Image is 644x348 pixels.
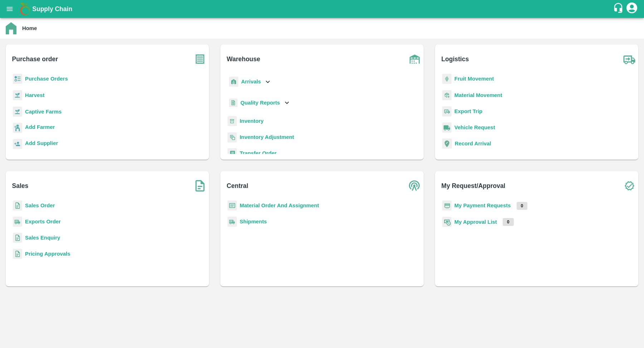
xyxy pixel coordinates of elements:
[13,90,22,101] img: harvest
[455,141,491,146] a: Record Arrival
[191,50,209,68] img: purchase
[442,217,452,227] img: approval
[13,233,22,243] img: sales
[25,123,55,133] a: Add Farmer
[13,200,22,211] img: sales
[1,1,18,17] button: open drawer
[620,177,638,195] img: check
[25,109,62,115] a: Captive Farms
[25,235,60,241] a: Sales Enquiry
[32,4,613,14] a: Supply Chain
[32,5,72,13] b: Supply Chain
[13,249,22,259] img: sales
[191,177,209,195] img: soSales
[25,76,68,82] a: Purchase Orders
[406,177,424,195] img: central
[240,219,267,224] a: Shipments
[454,76,494,82] a: Fruit Movement
[25,251,70,257] a: Pricing Approvals
[227,181,248,191] b: Central
[12,54,58,64] b: Purchase order
[454,108,482,114] a: Export Trip
[228,116,237,126] img: whInventory
[227,54,260,64] b: Warehouse
[241,79,261,84] b: Arrivals
[228,148,237,159] img: whTransfer
[240,118,264,124] a: Inventory
[442,74,452,84] img: fruit
[13,139,22,149] img: supplier
[442,90,452,101] img: material
[12,181,29,191] b: Sales
[454,219,497,225] a: My Approval List
[228,217,237,227] img: shipments
[442,122,452,133] img: vehicle
[13,106,22,117] img: harvest
[503,218,514,226] p: 0
[442,200,452,211] img: payment
[25,219,61,224] a: Exports Order
[240,134,294,140] a: Inventory Adjustment
[517,202,528,210] p: 0
[25,124,55,130] b: Add Farmer
[442,106,452,117] img: delivery
[13,217,22,227] img: shipments
[18,2,32,16] img: logo
[406,50,424,68] img: warehouse
[22,25,37,31] b: Home
[442,139,452,149] img: recordArrival
[228,96,291,110] div: Quality Reports
[25,92,44,98] a: Harvest
[228,200,237,211] img: centralMaterial
[25,203,55,208] a: Sales Order
[228,132,237,142] img: inventory
[441,181,506,191] b: My Request/Approval
[625,1,638,16] div: account of current user
[441,54,469,64] b: Logistics
[25,139,58,149] a: Add Supplier
[229,77,238,87] img: whArrival
[454,125,495,130] a: Vehicle Request
[454,92,502,98] a: Material Movement
[613,3,625,15] div: customer-support
[25,140,58,146] b: Add Supplier
[229,98,238,107] img: qualityReport
[228,74,272,90] div: Arrivals
[240,100,280,106] b: Quality Reports
[240,203,319,208] a: Material Order And Assignment
[13,74,22,84] img: reciept
[240,150,277,156] a: Transfer Order
[6,22,16,34] img: home
[13,123,22,133] img: farmer
[454,203,511,208] a: My Payment Requests
[620,50,638,68] img: truck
